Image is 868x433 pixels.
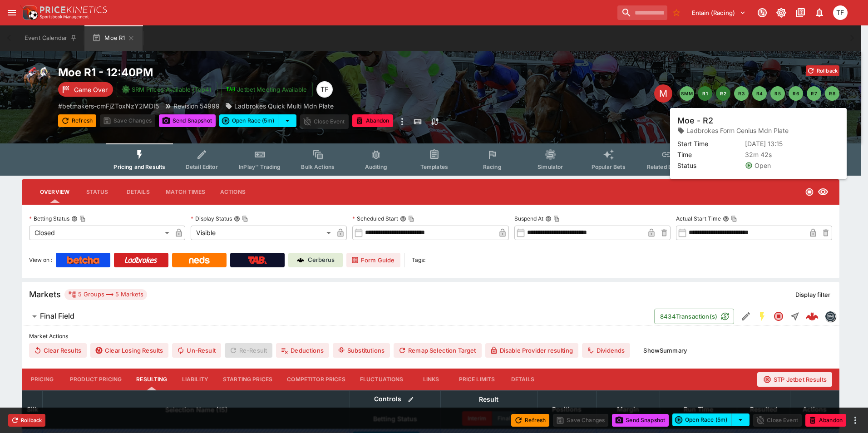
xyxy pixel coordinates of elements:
[483,163,502,170] span: Racing
[806,310,819,323] img: logo-cerberus--red.svg
[68,289,143,300] div: 5 Groups 5 Markets
[77,181,118,203] button: Status
[297,256,304,264] img: Cerberus
[811,5,828,21] button: Notifications
[830,3,850,23] button: Tom Flynn
[159,114,216,127] button: Send Snapshot
[63,369,129,390] button: Product Pricing
[734,86,749,101] button: R3
[452,369,503,390] button: Price Limits
[638,343,692,358] button: ShowSummary
[20,4,38,22] img: PriceKinetics Logo
[807,117,835,127] p: Auto-Save
[706,115,839,129] div: Start From
[754,5,770,21] button: Connected to PK
[790,390,839,428] th: Actions
[172,343,221,358] button: Un-Result
[485,343,578,358] button: Disable Provider resulting
[239,163,281,170] span: InPlay™ Trading
[807,86,821,101] button: R7
[40,311,74,321] h6: Final Field
[352,114,393,127] button: Abandon
[792,5,809,21] button: Documentation
[225,343,272,358] span: Re-Result
[553,216,560,222] button: Copy To Clipboard
[538,163,563,170] span: Simulator
[686,5,751,20] button: Select Tenant
[537,390,596,428] th: Positions
[278,114,296,127] button: select merge strategy
[773,5,789,21] button: Toggle light/dark mode
[216,369,280,390] button: Starting Prices
[221,82,313,97] button: Jetbet Meeting Available
[592,163,626,170] span: Popular Bets
[660,390,737,428] th: Run Time
[405,394,417,405] button: Bulk edit
[511,414,549,427] button: Refresh
[502,369,543,390] button: Details
[680,86,839,101] nav: pagination navigation
[514,215,543,222] p: Suspend At
[789,86,803,101] button: R6
[58,65,449,79] h2: Copy To Clipboard
[276,343,329,358] button: Deductions
[191,215,232,222] p: Display Status
[680,86,694,101] button: SMM
[654,84,672,103] div: Edit Meeting
[67,256,99,264] img: Betcha
[805,415,846,424] span: Mark an event as closed and abandoned.
[738,308,754,325] button: Edit Detail
[408,216,414,222] button: Copy To Clipboard
[582,343,630,358] button: Dividends
[155,404,237,415] span: Selection Name (15)
[350,390,441,408] th: Controls
[84,25,143,51] button: Moe R1
[676,215,721,222] p: Actual Start Time
[825,311,835,321] img: betmakers
[365,163,387,170] span: Auditing
[191,226,334,240] div: Visible
[731,413,750,426] button: select merge strategy
[29,215,69,222] p: Betting Status
[29,330,832,343] label: Market Actions
[124,256,158,264] img: Ladbrokes
[825,86,839,101] button: R8
[242,216,248,222] button: Copy To Clipboard
[118,181,158,203] button: Details
[22,65,51,94] img: horse_racing.png
[29,289,61,300] h5: Markets
[770,86,785,101] button: R5
[612,414,669,427] button: Send Snapshot
[280,369,353,390] button: Competitor Prices
[113,163,165,170] span: Pricing and Results
[79,216,86,222] button: Copy To Clipboard
[58,114,96,127] button: Refresh
[754,308,770,325] button: SGM Enabled
[29,226,173,240] div: Closed
[420,163,448,170] span: Templates
[90,343,168,358] button: Clear Losing Results
[29,253,52,267] label: View on :
[158,181,212,203] button: Match Times
[248,256,267,264] img: TabNZ
[440,390,537,408] th: Result
[225,101,334,111] div: Ladbrokes Quick Multi Mdn Plate
[411,369,452,390] button: Links
[773,311,784,322] svg: Closed
[617,5,667,20] input: search
[833,5,848,20] div: Tom Flynn
[412,253,425,267] label: Tags:
[669,5,684,20] button: No Bookmarks
[805,414,846,427] button: Abandon
[212,181,253,203] button: Actions
[698,86,712,101] button: R1
[106,143,755,176] div: Event type filters
[316,81,333,98] div: Tom Flynn
[672,413,750,426] div: split button
[175,369,216,390] button: Liability
[301,163,335,170] span: Bulk Actions
[219,114,278,127] button: Open Race (5m)
[19,25,83,51] button: Event Calendar
[806,65,839,76] button: Rollback
[4,5,20,21] button: open drawer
